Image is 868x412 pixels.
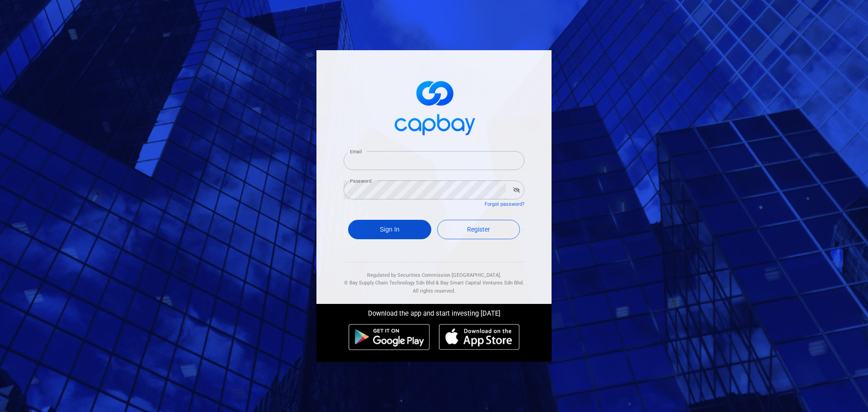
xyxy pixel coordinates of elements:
button: Sign In [348,220,431,239]
img: logo [389,73,479,140]
label: Password [350,178,372,185]
div: Regulated by Securities Commission [GEOGRAPHIC_DATA]. & All rights reserved. [344,262,524,295]
div: Download the app and start investing [DATE] [310,304,558,319]
span: Register [467,226,490,233]
img: ios [439,324,519,350]
a: Register [437,220,520,239]
a: Forgot password? [485,201,524,207]
img: android [349,324,430,350]
span: Bay Smart Capital Ventures Sdn Bhd. [440,280,524,286]
span: © Bay Supply Chain Technology Sdn Bhd [344,280,434,286]
label: Email [350,148,362,155]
